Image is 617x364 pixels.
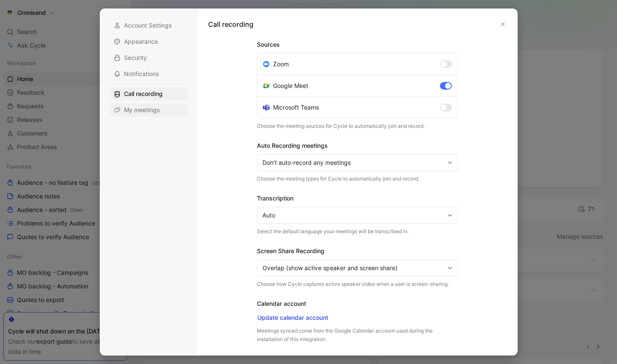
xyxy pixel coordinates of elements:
[110,51,188,64] div: Security
[124,21,172,30] span: Account Settings
[124,70,159,78] span: Notifications
[262,158,444,168] span: Don’t auto-record any meetings
[257,227,458,236] p: Select the default language your meetings will be transcribed in.
[257,122,458,130] p: Choose the meeting sources for Cycle to automatically join and record.
[262,263,444,273] span: Overlap (show active speaker and screen share)
[257,313,328,323] span: Update calendar account
[257,141,458,151] h3: Auto Recording meetings
[110,104,188,116] div: My meetings
[257,40,458,50] h3: Sources
[208,19,254,29] h1: Call recording
[124,54,147,62] span: Security
[110,19,188,32] div: Account Settings
[263,102,319,113] div: Microsoft Teams
[124,90,163,98] span: Call recording
[257,193,458,203] h3: Transcription
[257,175,458,183] p: Choose the meeting types for Cycle to automatically join and record.
[257,312,329,323] button: Update calendar account
[257,246,458,256] h3: Screen Share Recording
[257,327,458,344] p: Meetings synced come from the Google Calendar account used during the installation of this integr...
[262,210,444,220] span: Auto
[257,154,458,171] button: Don’t auto-record any meetings
[257,280,458,288] p: Choose how Cycle captures active speaker video when a user is screen-sharing.
[110,35,188,48] div: Appearance
[257,299,458,309] h3: Calendar account
[263,59,289,69] div: Zoom
[124,37,158,46] span: Appearance
[110,87,188,100] div: Call recording
[124,106,160,114] span: My meetings
[257,260,458,277] button: Overlap (show active speaker and screen share)
[263,81,308,91] div: Google Meet
[110,68,188,80] div: Notifications
[257,207,458,224] button: Auto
